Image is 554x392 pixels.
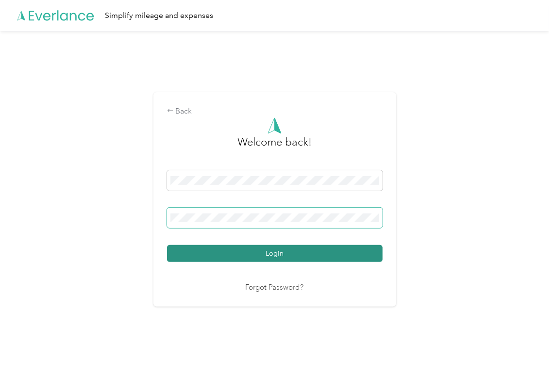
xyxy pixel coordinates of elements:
[105,10,213,22] div: Simplify mileage and expenses
[500,338,554,392] iframe: Everlance-gr Chat Button Frame
[167,106,383,117] div: Back
[237,134,312,160] h3: greeting
[246,282,304,294] a: Forgot Password?
[167,245,383,262] button: Login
